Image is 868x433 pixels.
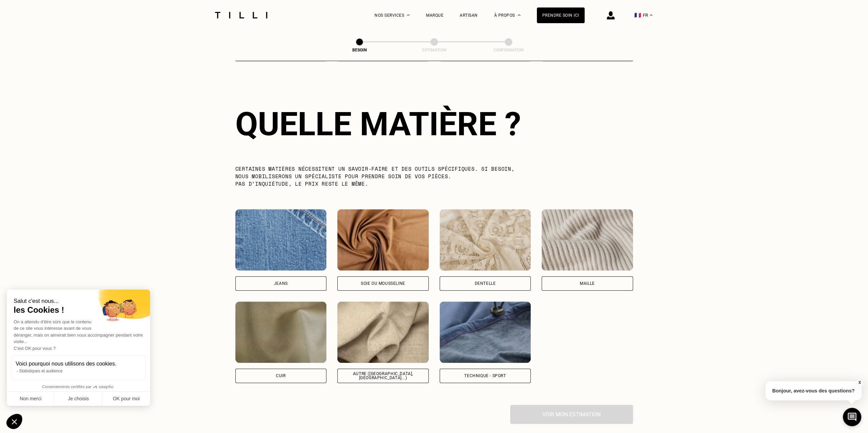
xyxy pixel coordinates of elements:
div: Quelle matière ? [235,105,633,143]
img: Menu déroulant [407,14,410,16]
p: Bonjour, avez-vous des questions? [765,381,862,400]
div: Soie ou mousseline [361,281,405,285]
p: Certaines matières nécessitent un savoir-faire et des outils spécifiques. Si besoin, nous mobilis... [235,165,529,187]
a: Marque [426,13,443,18]
img: Menu déroulant à propos [518,14,520,16]
img: Tilli retouche vos vêtements en Dentelle [440,209,531,270]
img: Logo du service de couturière Tilli [212,12,270,18]
div: Dentelle [474,281,496,285]
img: Tilli retouche vos vêtements en Autre (coton, jersey...) [337,301,429,363]
span: 🇫🇷 [634,12,641,18]
div: Cuir [276,374,285,378]
button: X [856,379,863,386]
img: Tilli retouche vos vêtements en Soie ou mousseline [337,209,429,270]
img: Tilli retouche vos vêtements en Maille [542,209,633,270]
img: Tilli retouche vos vêtements en Cuir [235,301,327,363]
div: Jeans [274,281,288,285]
div: Confirmation [474,48,543,52]
img: icône connexion [607,11,615,19]
div: Maille [580,281,595,285]
div: Autre ([GEOGRAPHIC_DATA], [GEOGRAPHIC_DATA]...) [343,372,423,380]
img: menu déroulant [650,14,652,16]
div: Besoin [325,48,394,52]
div: Technique - Sport [464,374,506,378]
img: Tilli retouche vos vêtements en Jeans [235,209,327,270]
a: Artisan [460,13,478,18]
img: Tilli retouche vos vêtements en Technique - Sport [440,301,531,363]
div: Estimation [400,48,468,52]
a: Prendre soin ici [537,7,585,23]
